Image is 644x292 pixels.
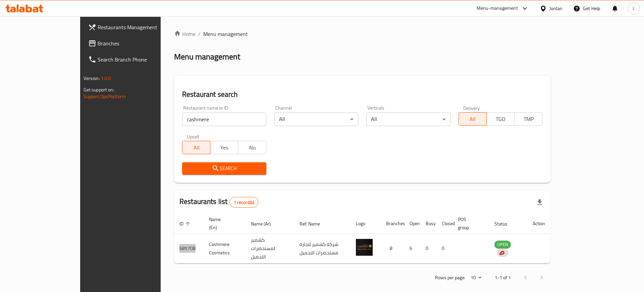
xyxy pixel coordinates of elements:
[84,74,100,83] span: Version:
[351,213,381,234] th: Logo
[101,74,111,83] span: 1.0.0
[182,89,542,99] h2: Restaurant search
[174,234,204,263] td: 685708
[381,234,404,263] td: 8
[98,55,182,64] span: Search Branch Phone
[436,213,452,234] th: Closed
[84,92,126,101] a: Support.OpsPlatform
[83,19,188,35] a: Restaurants Management
[83,51,188,68] a: Search Branch Phone
[213,143,235,153] span: Yes
[203,30,248,38] span: Menu management
[420,234,436,263] td: 0
[83,35,188,51] a: Branches
[435,274,465,282] p: Rows per page:
[182,141,210,154] button: All
[468,273,484,283] div: Rows per page:
[246,234,294,263] td: كشمير لمستحضرات التجميل
[187,134,199,139] label: Upsell
[241,143,263,153] span: No
[294,234,350,263] td: شركة كشمير لتجارة مستحضرات التجميل
[274,113,359,126] div: All
[549,5,562,12] div: Jordan
[230,199,258,206] span: 1 record(s)
[458,215,481,232] span: POS group
[98,23,182,31] span: Restaurants Management
[495,274,511,282] p: 1-1 of 1
[174,51,240,62] h2: Menu management
[238,141,266,154] button: No
[404,234,420,263] td: 6
[498,250,504,256] img: delivery hero logo
[174,30,550,38] nav: breadcrumb
[84,85,114,94] span: Get support on:
[98,39,182,47] span: Branches
[204,234,246,263] td: Cashmere Cosmetics
[517,114,540,124] span: TMP
[198,30,201,38] li: /
[182,113,266,126] input: Search for restaurant name or ID..
[459,112,487,126] button: All
[463,106,480,110] label: Delivery
[210,141,238,154] button: Yes
[174,213,550,263] table: enhanced table
[356,239,373,256] img: Cashmere Cosmetics
[486,112,515,126] button: TGO
[182,162,266,175] button: Search
[179,220,192,228] span: ID
[366,113,450,126] div: All
[187,164,261,173] span: Search
[381,213,404,234] th: Branches
[251,220,279,228] span: Name (Ar)
[477,4,518,12] div: Menu-management
[527,213,550,234] th: Action
[489,114,512,124] span: TGO
[494,241,511,248] span: OPEN
[514,112,542,126] button: TMP
[532,194,548,210] div: Export file
[404,213,420,234] th: Open
[633,5,635,12] span: L
[497,249,508,257] div: Indicates that the vendor menu management has been moved to DH Catalog service
[420,213,436,234] th: Busy
[185,143,208,153] span: All
[494,220,516,228] span: Status
[436,234,452,263] td: 0
[462,114,484,124] span: All
[300,220,329,228] span: Ref. Name
[209,215,237,232] span: Name (En)
[179,197,258,208] h2: Restaurants list
[229,197,259,208] div: Total records count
